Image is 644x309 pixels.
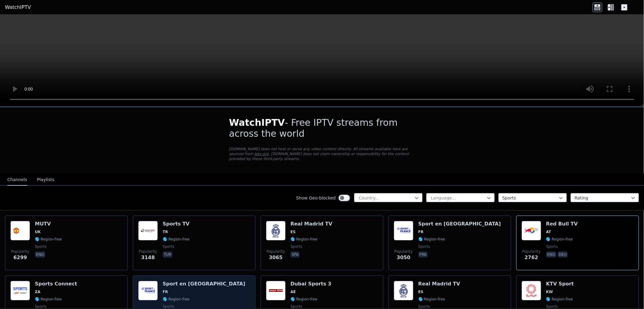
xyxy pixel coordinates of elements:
[546,244,558,249] span: sports
[546,289,553,294] span: KW
[266,281,286,300] img: Dubai Sports 3
[546,281,574,287] h6: KTV Sport
[418,221,501,227] h6: Sport en [GEOGRAPHIC_DATA]
[163,237,190,242] span: 🌎 Region-free
[558,251,568,258] p: deu
[163,244,174,249] span: sports
[138,281,158,300] img: Sport en France
[269,254,283,261] span: 3065
[291,297,317,302] span: 🌎 Region-free
[35,297,62,302] span: 🌎 Region-free
[296,195,336,201] label: Show Geo-blocked
[37,174,54,186] button: Playlists
[163,221,190,227] h6: Sports TV
[254,152,269,156] a: iptv-org
[291,237,317,242] span: 🌎 Region-free
[418,237,445,242] span: 🌎 Region-free
[546,221,578,227] h6: Red Bull TV
[35,244,46,249] span: sports
[141,254,155,261] span: 3148
[291,281,331,287] h6: Dubai Sports 3
[11,249,29,254] span: Popularity
[163,304,174,309] span: sports
[394,281,413,300] img: Real Madrid TV
[418,229,424,234] span: FR
[229,147,415,161] p: [DOMAIN_NAME] does not host or serve any video content directly. All streams available here are s...
[10,281,30,300] img: Sports Connect
[397,254,411,261] span: 3050
[418,304,430,309] span: sports
[163,281,245,287] h6: Sport en [GEOGRAPHIC_DATA]
[35,237,62,242] span: 🌎 Region-free
[522,281,541,300] img: KTV Sport
[418,244,430,249] span: sports
[229,117,285,128] span: WatchIPTV
[394,221,413,240] img: Sport en France
[546,237,573,242] span: 🌎 Region-free
[418,281,460,287] h6: Real Madrid TV
[291,229,296,234] span: ES
[35,304,46,309] span: sports
[10,221,30,240] img: MUTV
[546,251,557,258] p: eng
[291,244,302,249] span: sports
[418,297,445,302] span: 🌎 Region-free
[163,229,168,234] span: TR
[418,251,428,258] p: fra
[267,249,285,254] span: Popularity
[291,304,302,309] span: sports
[35,281,77,287] h6: Sports Connect
[418,289,424,294] span: ES
[35,229,41,234] span: UK
[139,249,157,254] span: Popularity
[291,251,300,258] p: spa
[7,174,27,186] button: Channels
[35,289,40,294] span: ZA
[525,254,539,261] span: 2762
[291,289,296,294] span: AE
[546,297,573,302] span: 🌎 Region-free
[35,221,62,227] h6: MUTV
[163,251,172,258] p: tur
[138,221,158,240] img: Sports TV
[163,297,190,302] span: 🌎 Region-free
[163,289,168,294] span: FR
[5,4,31,11] a: WatchIPTV
[229,117,415,139] h1: - Free IPTV streams from across the world
[291,221,332,227] h6: Real Madrid TV
[13,254,27,261] span: 6299
[35,251,45,258] p: eng
[546,304,558,309] span: sports
[394,249,413,254] span: Popularity
[522,249,541,254] span: Popularity
[522,221,541,240] img: Red Bull TV
[266,221,286,240] img: Real Madrid TV
[546,229,551,234] span: AT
